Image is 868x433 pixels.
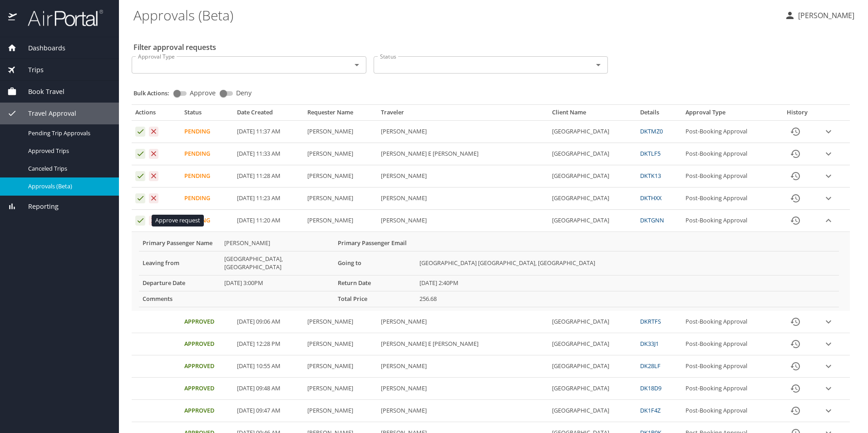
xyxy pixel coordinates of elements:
[28,147,108,155] span: Approved Trips
[640,127,663,135] a: DKTMZ0
[640,362,661,370] a: DK28LF
[592,59,605,71] button: Open
[233,400,304,422] td: [DATE] 09:47 AM
[682,333,776,355] td: Post-Booking Approval
[304,165,377,187] td: [PERSON_NAME]
[221,251,334,275] td: [GEOGRAPHIC_DATA], [GEOGRAPHIC_DATA]
[377,143,548,165] td: [PERSON_NAME] E [PERSON_NAME]
[233,355,304,378] td: [DATE] 10:55 AM
[233,333,304,355] td: [DATE] 12:28 PM
[682,165,776,187] td: Post-Booking Approval
[233,210,304,232] td: [DATE] 11:20 AM
[304,378,377,400] td: [PERSON_NAME]
[377,165,548,187] td: [PERSON_NAME]
[18,9,103,27] img: airportal-logo.png
[548,165,636,187] td: [GEOGRAPHIC_DATA]
[822,337,835,351] button: expand row
[233,311,304,333] td: [DATE] 09:06 AM
[548,210,636,232] td: [GEOGRAPHIC_DATA]
[784,187,806,209] button: History
[181,165,233,187] td: Pending
[682,355,776,378] td: Post-Booking Approval
[682,108,776,120] th: Approval Type
[135,193,145,203] button: Approve request
[784,143,806,165] button: History
[636,108,682,120] th: Details
[640,172,661,180] a: DKTK13
[640,216,664,224] a: DKTGNN
[548,108,636,120] th: Client Name
[133,89,177,97] p: Bulk Actions:
[640,384,661,392] a: DK18D9
[304,187,377,210] td: [PERSON_NAME]
[133,1,777,29] h1: Approvals (Beta)
[132,108,181,120] th: Actions
[377,333,548,355] td: [PERSON_NAME] E [PERSON_NAME]
[377,210,548,232] td: [PERSON_NAME]
[149,171,159,181] button: Deny request
[784,121,806,143] button: History
[304,108,377,120] th: Requester Name
[682,378,776,400] td: Post-Booking Approval
[139,236,839,307] table: More info for approvals
[548,333,636,355] td: [GEOGRAPHIC_DATA]
[135,149,145,159] button: Approve request
[149,127,159,137] button: Deny request
[377,121,548,143] td: [PERSON_NAME]
[181,108,233,120] th: Status
[236,90,252,96] span: Deny
[548,400,636,422] td: [GEOGRAPHIC_DATA]
[8,9,18,27] img: icon-airportal.png
[181,187,233,210] td: Pending
[416,291,839,307] td: 256.68
[304,311,377,333] td: [PERSON_NAME]
[139,251,221,275] th: Leaving from
[822,169,835,183] button: expand row
[795,10,854,21] p: [PERSON_NAME]
[377,355,548,378] td: [PERSON_NAME]
[334,291,416,307] th: Total Price
[304,210,377,232] td: [PERSON_NAME]
[304,333,377,355] td: [PERSON_NAME]
[221,236,334,251] td: [PERSON_NAME]
[350,59,363,71] button: Open
[377,378,548,400] td: [PERSON_NAME]
[17,108,76,118] span: Travel Approval
[822,214,835,227] button: expand row
[822,192,835,205] button: expand row
[781,7,858,24] button: [PERSON_NAME]
[784,165,806,187] button: History
[28,164,108,173] span: Canceled Trips
[822,404,835,418] button: expand row
[548,311,636,333] td: [GEOGRAPHIC_DATA]
[640,340,659,348] a: DK33J1
[822,359,835,373] button: expand row
[139,291,221,307] th: Comments
[416,275,839,291] td: [DATE] 2:40PM
[221,275,334,291] td: [DATE] 3:00PM
[682,400,776,422] td: Post-Booking Approval
[776,108,818,120] th: History
[822,147,835,161] button: expand row
[233,165,304,187] td: [DATE] 11:28 AM
[822,315,835,329] button: expand row
[17,87,64,97] span: Book Travel
[181,400,233,422] td: Approved
[149,193,159,203] button: Deny request
[233,143,304,165] td: [DATE] 11:33 AM
[682,187,776,210] td: Post-Booking Approval
[17,202,59,212] span: Reporting
[149,149,159,159] button: Deny request
[181,121,233,143] td: Pending
[233,108,304,120] th: Date Created
[139,236,221,251] th: Primary Passenger Name
[548,121,636,143] td: [GEOGRAPHIC_DATA]
[640,317,661,325] a: DKRTFS
[377,187,548,210] td: [PERSON_NAME]
[181,333,233,355] td: Approved
[784,355,806,377] button: History
[135,171,145,181] button: Approve request
[233,121,304,143] td: [DATE] 11:37 AM
[682,210,776,232] td: Post-Booking Approval
[28,129,108,138] span: Pending Trip Approvals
